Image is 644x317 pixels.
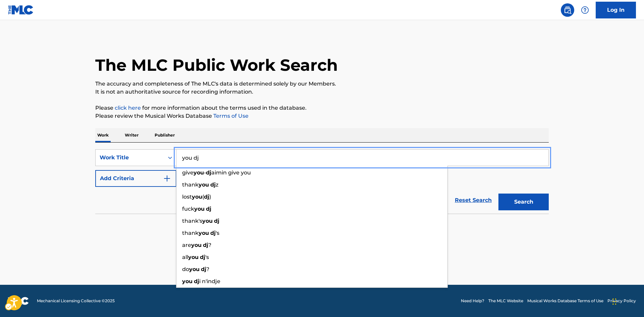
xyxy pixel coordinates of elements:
[95,128,111,142] p: Work
[199,230,209,236] strong: you
[610,285,644,317] iframe: Hubspot Iframe
[176,179,447,191] li: thankyoudjz
[182,169,194,176] span: give
[123,128,141,142] p: Writer
[596,2,636,18] a: Log In
[202,218,213,224] strong: you
[182,218,202,224] span: thank's
[182,206,194,212] span: fuck
[8,5,34,15] img: MLC Logo
[201,266,206,272] strong: dj
[209,194,211,200] span: )
[461,298,484,304] a: Need Help?
[95,112,549,120] p: Please review the Musical Works Database
[176,191,447,203] li: lostyou(dj)
[210,230,216,236] strong: dj
[488,298,523,304] a: The MLC Website
[182,266,189,272] span: do
[176,227,447,239] li: thankyoudj's
[95,149,549,214] form: Search Form
[216,230,219,236] span: 's
[37,298,115,304] span: Mechanical Licensing Collective © 2025
[189,266,200,272] strong: you
[204,169,206,176] span: -
[581,6,589,14] img: help
[194,169,204,176] strong: you
[95,88,549,96] p: It is not an authoritative source for recording information.
[206,206,211,212] strong: dj
[208,242,211,248] span: ?
[8,297,29,305] img: logo
[205,254,209,260] span: 's
[202,194,204,200] span: (
[188,254,199,260] strong: you
[176,239,447,251] li: areyoudj?
[100,154,160,162] div: Work Title
[199,181,209,188] strong: you
[194,206,205,212] strong: you
[182,194,192,200] span: lost
[451,193,495,208] a: Reset Search
[176,167,447,179] li: giveyou-djaimin give you
[527,298,603,304] a: Musical Works Database Terms of Use
[176,263,447,275] li: doyoudj?
[216,181,218,188] span: z
[182,230,199,236] span: thank
[95,55,338,75] h1: The MLC Public Work Search
[192,194,202,200] strong: you
[163,174,171,182] img: 9d2ae6d4665cec9f34b9.svg
[182,242,191,248] span: are
[203,242,208,248] strong: dj
[200,254,205,260] strong: dj
[95,104,549,112] p: Please for more information about the terms used in the database.
[176,203,447,215] li: fuckyoudj
[176,251,447,263] li: allyoudj's
[182,278,193,284] strong: you
[191,242,202,248] strong: you
[206,169,211,176] strong: dj
[176,215,447,227] li: thank'syoudj
[563,6,572,14] img: search
[212,113,249,119] a: Terms of Use
[194,278,199,284] strong: dj
[206,266,209,272] span: ?
[498,194,549,210] button: Search
[95,80,549,88] p: The accuracy and completeness of The MLC's data is determined solely by our Members.
[610,285,644,317] div: Chat Widget
[612,292,616,312] div: Drag
[211,169,251,176] span: aimin give you
[182,181,199,188] span: thank
[95,170,176,187] button: Add Criteria
[204,194,209,200] strong: dj
[199,278,220,284] span: i n'indje
[214,218,219,224] strong: dj
[153,128,177,142] p: Publisher
[115,105,141,111] a: click here
[182,254,188,260] span: all
[607,298,636,304] a: Privacy Policy
[210,181,216,188] strong: dj
[176,150,548,166] input: Search...
[176,275,447,287] li: youdji n'indje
